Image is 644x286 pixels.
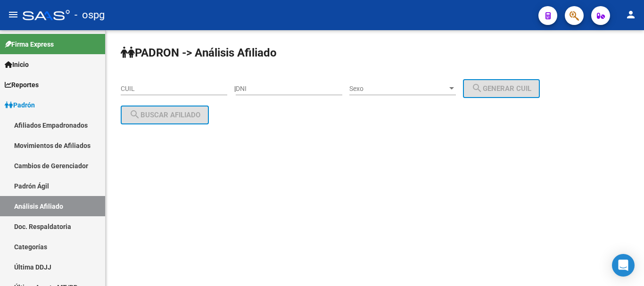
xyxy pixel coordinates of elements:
[121,106,209,124] button: Buscar afiliado
[74,5,105,25] span: - ospg
[471,84,531,93] span: Generar CUIL
[471,82,483,94] mat-icon: search
[349,85,447,93] span: Sexo
[5,100,35,110] span: Padrón
[612,254,635,277] div: Open Intercom Messenger
[129,111,200,119] span: Buscar afiliado
[234,85,547,92] div: |
[5,80,39,90] span: Reportes
[5,39,54,49] span: Firma Express
[5,59,29,70] span: Inicio
[463,79,540,98] button: Generar CUIL
[121,46,277,59] strong: PADRON -> Análisis Afiliado
[625,9,636,20] mat-icon: person
[129,109,140,120] mat-icon: search
[8,9,19,20] mat-icon: menu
